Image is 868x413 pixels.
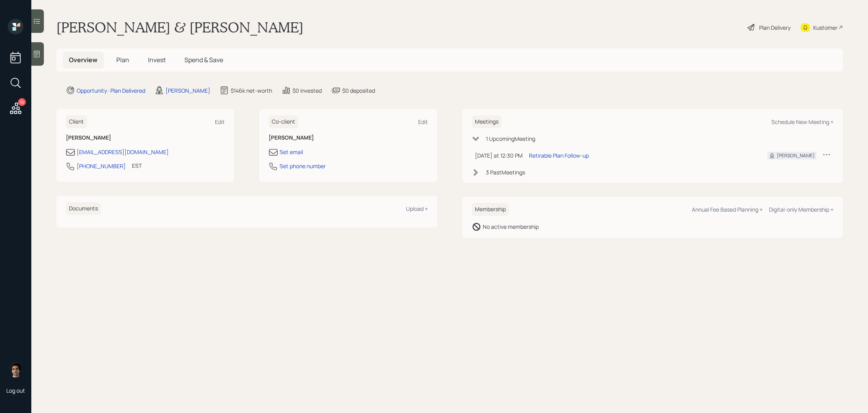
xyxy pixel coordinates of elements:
h6: [PERSON_NAME] [66,135,225,141]
div: EST [132,162,142,170]
div: $146k net-worth [231,86,272,95]
h6: [PERSON_NAME] [269,135,428,141]
div: 16 [18,98,26,106]
h6: Meetings [472,115,502,128]
h6: Membership [472,203,509,216]
div: 1 Upcoming Meeting [486,135,535,143]
div: Annual Fee Based Planning + [692,206,763,213]
div: Log out [6,387,25,394]
div: Set email [280,148,303,156]
div: Digital-only Membership + [769,206,834,213]
div: Opportunity · Plan Delivered [77,86,145,95]
h6: Client [66,115,87,128]
div: Schedule New Meeting + [771,118,834,126]
div: [PHONE_NUMBER] [77,162,126,170]
div: Retirable Plan Follow-up [529,151,589,160]
div: 3 Past Meeting s [486,168,525,176]
span: Plan [116,56,129,64]
div: Edit [418,118,428,126]
div: Upload + [406,205,428,212]
span: Invest [148,56,166,64]
div: $0 invested [292,86,322,95]
div: [PERSON_NAME] [166,86,210,95]
div: No active membership [483,223,539,231]
div: Edit [215,118,225,126]
div: [EMAIL_ADDRESS][DOMAIN_NAME] [77,148,169,156]
h6: Co-client [269,115,298,128]
div: Kustomer [813,23,837,32]
div: Plan Delivery [759,23,790,32]
img: harrison-schaefer-headshot-2.png [8,362,23,377]
h6: Documents [66,202,101,215]
div: [PERSON_NAME] [777,152,815,159]
span: Overview [69,56,97,64]
h1: [PERSON_NAME] & [PERSON_NAME] [56,19,303,36]
span: Spend & Save [184,56,223,64]
div: Set phone number [280,162,326,170]
div: $0 deposited [342,86,375,95]
div: [DATE] at 12:30 PM [475,151,523,160]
